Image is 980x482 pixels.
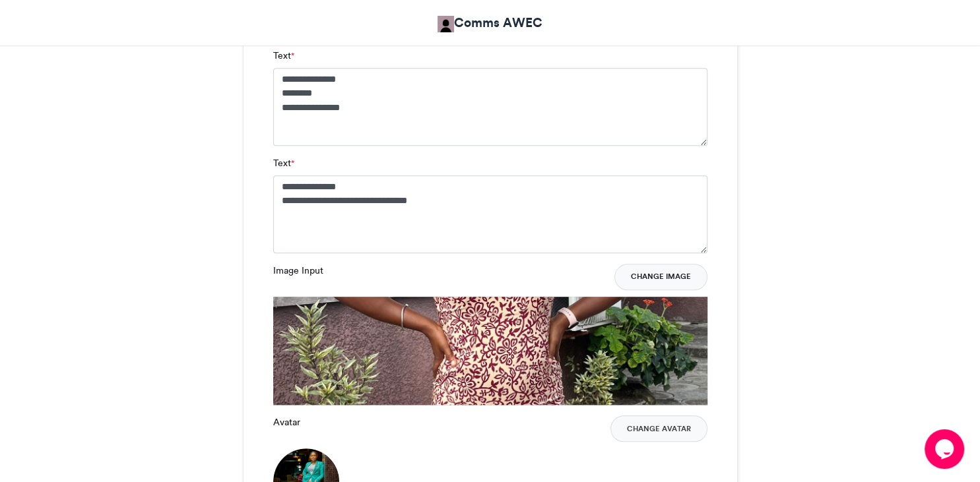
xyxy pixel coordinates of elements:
[610,415,707,442] button: Change Avatar
[438,16,454,32] img: Comms AWEC
[438,13,542,32] a: Comms AWEC
[273,415,300,429] label: Avatar
[614,264,707,290] button: Change Image
[273,156,294,170] label: Text
[273,49,294,63] label: Text
[273,264,323,278] label: Image Input
[925,429,967,469] iframe: chat widget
